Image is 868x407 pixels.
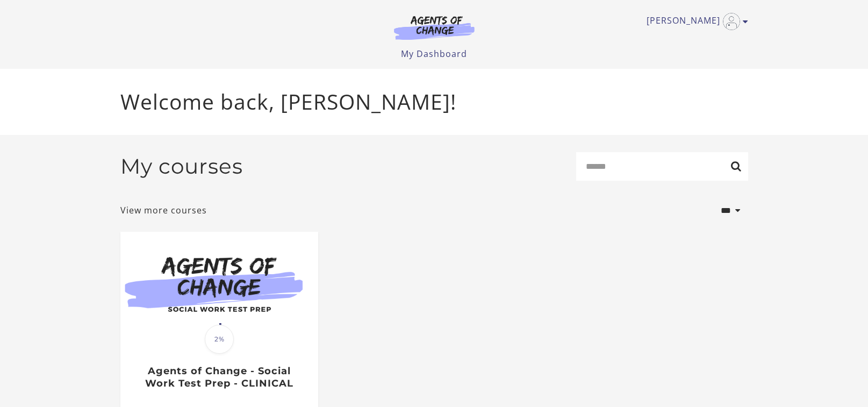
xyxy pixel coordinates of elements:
[383,15,486,40] img: Agents of Change Logo
[205,325,234,354] span: 2%
[120,204,207,217] a: View more courses
[132,365,306,389] h3: Agents of Change - Social Work Test Prep - CLINICAL
[120,154,243,179] h2: My courses
[647,13,743,30] a: Toggle menu
[120,86,748,118] p: Welcome back, [PERSON_NAME]!
[401,48,467,60] a: My Dashboard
